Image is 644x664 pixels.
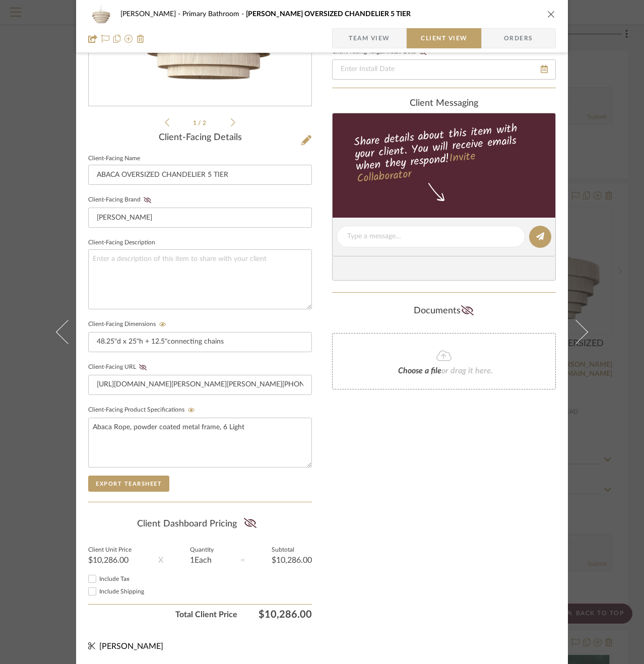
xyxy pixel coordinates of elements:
span: Primary Bathroom [182,11,246,18]
label: Client-Facing Name [88,156,140,161]
span: / [198,120,203,126]
button: close [547,10,556,19]
img: Remove from project [137,35,145,43]
input: Enter item URL [88,375,312,395]
input: Enter item dimensions [88,332,312,352]
span: 2 [203,120,208,126]
div: $10,286.00 [88,556,132,564]
div: 1 Each [190,556,214,564]
span: 1 [193,120,198,126]
label: Client-Facing URL [88,364,150,371]
div: = [240,554,245,566]
div: X [158,554,163,566]
label: Client-Facing Description [88,240,155,245]
label: Client-Facing Dimensions [88,321,169,328]
span: [PERSON_NAME] [99,642,163,650]
span: $10,286.00 [237,609,312,621]
span: [PERSON_NAME] OVERSIZED CHANDELIER 5 TIER [246,11,411,18]
div: $10,286.00 [272,556,312,564]
div: Client Dashboard Pricing [88,512,312,536]
span: [PERSON_NAME] [120,11,182,18]
span: Include Shipping [99,588,144,594]
label: Quantity [190,548,214,553]
span: Total Client Price [88,609,237,621]
span: Team View [349,28,390,48]
span: Choose a file [398,367,441,375]
button: Client-Facing Product Specifications [184,407,198,414]
span: Orders [493,28,544,48]
div: client Messaging [332,98,556,109]
button: Client-Facing URL [136,364,150,371]
button: Client-Facing Dimensions [156,321,169,328]
div: Client-Facing Details [88,132,312,144]
span: or drag it here. [441,367,493,375]
div: Documents [332,303,556,319]
label: Client Unit Price [88,548,132,553]
span: Client View [421,28,467,48]
label: Client-Facing Brand [88,196,154,204]
label: Subtotal [272,548,312,553]
span: Include Tax [99,576,130,582]
img: 2a6440be-a017-4be0-affd-977874cd1758_48x40.jpg [88,4,112,24]
button: Export Tearsheet [88,476,169,492]
label: Client-Facing Product Specifications [88,407,198,414]
button: Client-Facing Brand [141,196,154,204]
input: Enter Install Date [332,59,556,80]
div: Share details about this item with your client. You will receive emails when they respond! [331,120,557,187]
input: Enter Client-Facing Item Name [88,165,312,185]
input: Enter Client-Facing Brand [88,208,312,228]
